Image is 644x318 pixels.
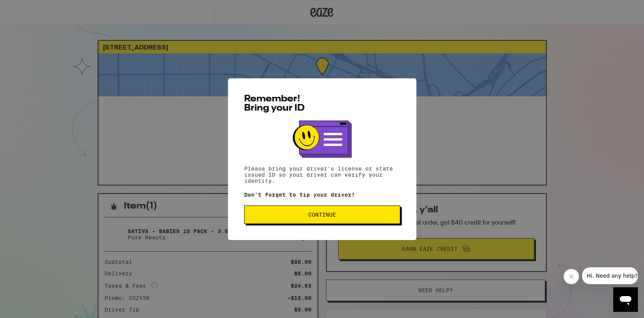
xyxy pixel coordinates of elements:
[244,205,400,224] button: Continue
[308,212,336,217] span: Continue
[582,267,638,284] iframe: Message from company
[244,94,305,113] span: Remember! Bring your ID
[613,287,638,312] iframe: Button to launch messaging window
[244,192,400,198] p: Don't forget to tip your driver!
[564,269,579,284] iframe: Close message
[244,166,400,184] p: Please bring your driver's license or state issued ID so your driver can verify your identity.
